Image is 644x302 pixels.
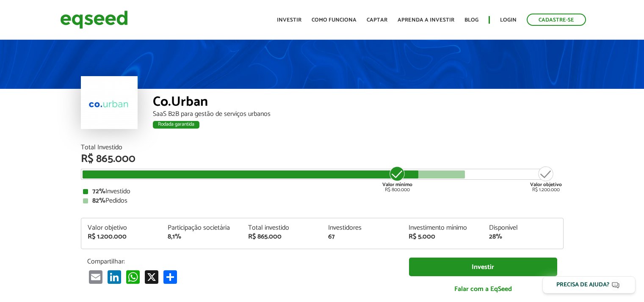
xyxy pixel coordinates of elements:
[381,165,413,192] div: R$ 800.000
[328,233,396,240] div: 67
[464,17,478,23] a: Blog
[409,258,557,277] a: Investir
[106,270,123,284] a: LinkedIn
[124,270,141,284] a: WhatsApp
[87,270,104,284] a: Email
[81,154,564,165] div: R$ 865.000
[398,17,454,23] a: Aprenda a investir
[530,181,562,189] strong: Valor objetivo
[153,95,564,111] div: Co.Urban
[489,225,557,231] div: Disponível
[92,195,105,206] strong: 82%
[248,225,316,231] div: Total investido
[409,280,557,298] a: Falar com a EqSeed
[530,165,562,192] div: R$ 1.200.000
[409,225,476,231] div: Investimento mínimo
[153,111,564,118] div: SaaS B2B para gestão de serviços urbanos
[527,14,586,26] a: Cadastre-se
[168,225,235,231] div: Participação societária
[60,8,128,31] img: EqSeed
[500,17,517,23] a: Login
[88,233,155,240] div: R$ 1.200.000
[87,258,396,266] p: Compartilhar:
[143,270,160,284] a: X
[88,225,155,231] div: Valor objetivo
[312,17,357,23] a: Como funciona
[168,233,235,240] div: 8,1%
[153,121,199,129] div: Rodada garantida
[92,186,105,197] strong: 72%
[162,270,179,284] a: Share
[83,188,561,195] div: Investido
[248,233,316,240] div: R$ 865.000
[277,17,301,23] a: Investir
[83,198,561,204] div: Pedidos
[367,17,387,23] a: Captar
[382,181,412,189] strong: Valor mínimo
[328,225,396,231] div: Investidores
[489,233,557,240] div: 28%
[409,233,476,240] div: R$ 5.000
[81,144,564,151] div: Total Investido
